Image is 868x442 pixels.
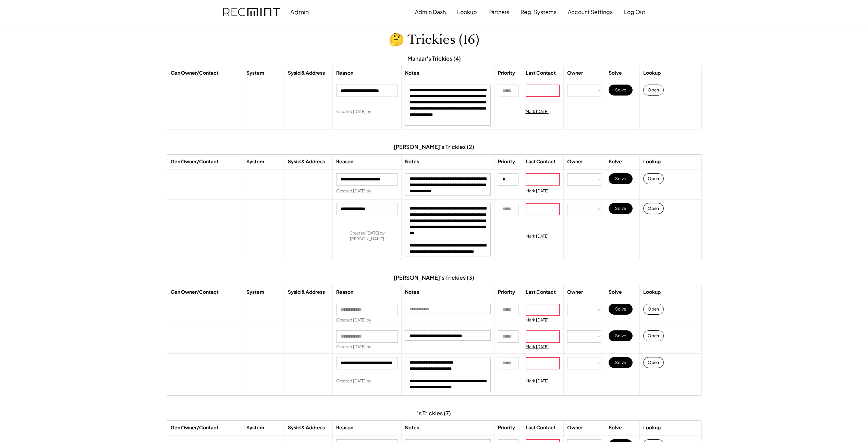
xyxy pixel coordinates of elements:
div: Sysid & Address [288,158,325,165]
div: [PERSON_NAME]'s Trickies (3) [394,274,474,281]
div: Reason [336,424,353,431]
div: System [246,424,264,431]
div: Owner [567,289,583,295]
div: Gen Owner/Contact [171,158,219,165]
button: Open [643,85,664,96]
div: Priority [498,70,515,76]
div: Created [DATE] by [PERSON_NAME] [336,230,398,242]
div: Created [DATE] by [336,317,371,323]
div: Mark [DATE] [526,188,549,194]
div: Mark [DATE] [526,317,549,323]
div: Created [DATE] by [336,188,371,194]
div: Lookup [643,424,661,431]
div: Mark [DATE] [526,233,549,239]
div: Solve [609,158,622,165]
div: Solve [609,70,622,76]
div: Last Contact [526,289,556,295]
div: Lookup [643,289,661,295]
div: Notes [405,70,419,76]
div: Sysid & Address [288,70,325,76]
div: Reason [336,158,353,165]
div: Lookup [643,70,661,76]
button: Solve [609,85,633,96]
button: Partners [488,5,509,19]
div: System [246,70,264,76]
div: [PERSON_NAME]'s Trickies (2) [394,143,474,151]
button: Log Out [624,5,645,19]
button: Solve [609,357,633,368]
div: 's Trickies (7) [417,409,451,417]
div: Gen Owner/Contact [171,424,219,431]
div: Mark [DATE] [526,109,549,115]
div: Owner [567,70,583,76]
div: Gen Owner/Contact [171,289,219,295]
div: Created [DATE] by [336,378,371,384]
div: Priority [498,158,515,165]
button: Account Settings [568,5,613,19]
div: Solve [609,289,622,295]
div: System [246,289,264,295]
div: System [246,158,264,165]
button: Lookup [457,5,477,19]
button: Open [643,173,664,184]
button: Solve [609,173,633,184]
div: Last Contact [526,158,556,165]
div: Last Contact [526,424,556,431]
div: Sysid & Address [288,424,325,431]
div: Mark [DATE] [526,344,549,350]
div: Lookup [643,158,661,165]
div: Created [DATE] by [336,109,371,115]
button: Open [643,203,664,214]
div: Manaar's Trickies (4) [407,55,461,62]
div: Mark [DATE] [526,378,549,384]
h1: 🤔 Trickies (16) [389,32,479,48]
button: Solve [609,304,633,315]
button: Open [643,330,664,341]
div: Priority [498,424,515,431]
button: Reg. Systems [521,5,557,19]
button: Open [643,357,664,368]
div: Sysid & Address [288,289,325,295]
div: Owner [567,158,583,165]
button: Admin Dash [415,5,446,19]
div: Notes [405,158,419,165]
div: Last Contact [526,70,556,76]
div: Reason [336,289,353,295]
button: Solve [609,330,633,341]
div: Owner [567,424,583,431]
div: Reason [336,70,353,76]
div: Priority [498,289,515,295]
div: Admin [290,8,309,16]
div: Created [DATE] by [336,344,371,350]
div: Gen Owner/Contact [171,70,219,76]
div: Notes [405,424,419,431]
div: Notes [405,289,419,295]
button: Open [643,304,664,315]
img: recmint-logotype%403x.png [223,8,280,16]
button: Solve [609,203,633,214]
div: Solve [609,424,622,431]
